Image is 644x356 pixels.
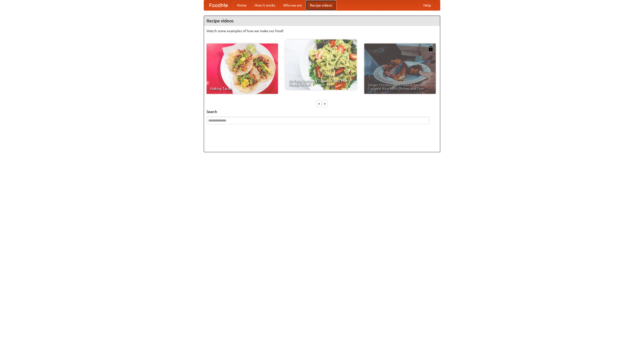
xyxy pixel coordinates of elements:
h5: Search [207,109,437,114]
a: Recipe videos [306,0,336,10]
a: FoodMe [204,0,233,10]
img: 483408.png [428,46,433,51]
a: Help [419,0,435,10]
span: An Easy, Summery Tomato Pasta That's Ready for Fall [289,79,353,86]
p: Watch some examples of how we make our food! [207,28,437,33]
div: » [323,100,327,107]
span: Making Tacos [210,87,274,90]
a: Home [233,0,251,10]
div: « [317,100,321,107]
a: An Easy, Summery Tomato Pasta That's Ready for Fall [285,39,357,90]
a: Who we are [279,0,306,10]
h4: Recipe videos [204,16,440,26]
a: Making Tacos [207,44,278,94]
a: How it works [251,0,279,10]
